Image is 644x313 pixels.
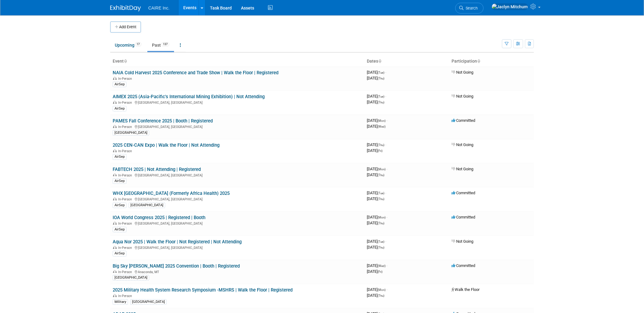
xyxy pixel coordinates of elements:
[118,149,134,153] span: In-Person
[118,294,134,298] span: In-Person
[113,82,126,87] div: AirSep
[367,239,386,244] span: [DATE]
[385,70,386,75] span: -
[113,263,240,269] a: Big Sky [PERSON_NAME] 2025 Convention | Booth | Registered
[385,191,386,195] span: -
[378,288,386,292] span: (Mon)
[113,172,362,177] div: [GEOGRAPHIC_DATA], [GEOGRAPHIC_DATA]
[378,168,386,171] span: (Mon)
[148,6,169,10] span: CAIRE Inc.
[378,125,386,128] span: (Wed)
[118,77,134,81] span: In-Person
[118,173,134,177] span: In-Person
[378,77,384,80] span: (Thu)
[378,95,384,98] span: (Tue)
[113,118,213,124] a: PAMES Fall Conference 2025 | Booth | Registered
[113,101,117,104] img: In-Person Event
[130,299,167,305] div: [GEOGRAPHIC_DATA]
[113,154,126,160] div: AirSep
[110,21,141,33] button: Add Event
[135,42,142,47] span: 17
[118,101,134,105] span: In-Person
[464,6,478,10] span: Search
[124,59,127,64] a: Sort by Event Name
[386,215,387,219] span: -
[367,287,387,292] span: [DATE]
[367,172,384,177] span: [DATE]
[110,56,364,67] th: Event
[378,191,384,195] span: (Tue)
[113,221,362,226] div: [GEOGRAPHIC_DATA], [GEOGRAPHIC_DATA]
[113,215,205,220] a: IOA World Congress 2025 | Registered | Booth
[491,3,528,10] img: Jaclyn Mitchum
[129,203,165,208] div: [GEOGRAPHIC_DATA]
[113,245,362,250] div: [GEOGRAPHIC_DATA], [GEOGRAPHIC_DATA]
[378,143,384,147] span: (Thu)
[161,42,169,47] span: 137
[385,239,386,244] span: -
[113,149,117,152] img: In-Person Event
[118,197,134,201] span: In-Person
[147,39,174,51] a: Past137
[367,221,384,225] span: [DATE]
[118,125,134,129] span: In-Person
[113,270,117,273] img: In-Person Event
[113,222,117,225] img: In-Person Event
[378,264,386,268] span: (Wed)
[113,294,117,297] img: In-Person Event
[367,167,387,171] span: [DATE]
[367,196,384,201] span: [DATE]
[364,56,449,67] th: Dates
[367,293,384,298] span: [DATE]
[110,5,141,11] img: ExhibitDay
[477,59,480,64] a: Sort by Participation Type
[378,101,384,104] span: (Thu)
[367,100,384,104] span: [DATE]
[113,197,117,200] img: In-Person Event
[367,245,384,249] span: [DATE]
[113,196,362,201] div: [GEOGRAPHIC_DATA], [GEOGRAPHIC_DATA]
[367,191,386,195] span: [DATE]
[113,130,149,136] div: [GEOGRAPHIC_DATA]
[367,148,382,153] span: [DATE]
[452,239,473,244] span: Not Going
[113,173,117,176] img: In-Person Event
[367,142,386,147] span: [DATE]
[367,70,386,75] span: [DATE]
[367,269,382,274] span: [DATE]
[118,222,134,226] span: In-Person
[452,167,473,171] span: Not Going
[113,299,128,305] div: Military
[452,263,475,268] span: Committed
[378,197,384,201] span: (Thu)
[378,59,381,64] a: Sort by Start Date
[113,227,126,232] div: AirSep
[452,215,475,219] span: Committed
[113,203,126,208] div: AirSep
[113,239,242,245] a: Aqua Nor 2025 | Walk the Floor | Not Registered | Not Attending
[367,215,387,219] span: [DATE]
[378,149,382,153] span: (Fri)
[113,124,362,129] div: [GEOGRAPHIC_DATA], [GEOGRAPHIC_DATA]
[378,294,384,297] span: (Thu)
[449,56,534,67] th: Participation
[378,222,384,225] span: (Thu)
[113,70,278,75] a: NAIA Cold Harvest 2025 Conference and Trade Show | Walk the Floor | Registered
[367,124,386,129] span: [DATE]
[378,173,384,177] span: (Thu)
[113,106,126,111] div: AirSep
[113,178,126,184] div: AirSep
[113,246,117,249] img: In-Person Event
[452,142,473,147] span: Not Going
[452,191,475,195] span: Committed
[113,287,293,293] a: 2025 Military Health System Research Symposium -MSHRS | Walk the Floor | Registered
[113,94,265,99] a: AIMEX 2025 (Asia-Pacific's International Mining Exhibition) | Not Attending
[378,270,382,273] span: (Fri)
[118,270,134,274] span: In-Person
[385,94,386,99] span: -
[367,263,387,268] span: [DATE]
[113,142,219,148] a: 2025 CEN-CAN Expo | Walk the Floor | Not Attending
[452,287,479,292] span: Walk the Floor
[113,77,117,80] img: In-Person Event
[118,246,134,250] span: In-Person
